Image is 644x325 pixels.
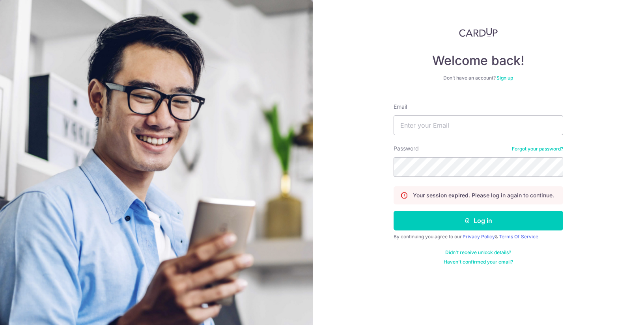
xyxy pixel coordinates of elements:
[497,75,513,81] a: Sign up
[413,191,554,199] p: Your session expired. Please log in again to continue.
[394,53,563,69] h4: Welcome back!
[394,103,407,111] label: Email
[394,234,563,240] div: By continuing you agree to our &
[499,234,538,240] a: Terms Of Service
[444,259,513,265] a: Haven't confirmed your email?
[394,145,419,152] label: Password
[394,115,563,135] input: Enter your Email
[512,146,563,152] a: Forgot your password?
[463,234,495,240] a: Privacy Policy
[394,211,563,230] button: Log in
[459,28,498,37] img: CardUp Logo
[445,249,511,256] a: Didn't receive unlock details?
[394,75,563,81] div: Don’t have an account?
